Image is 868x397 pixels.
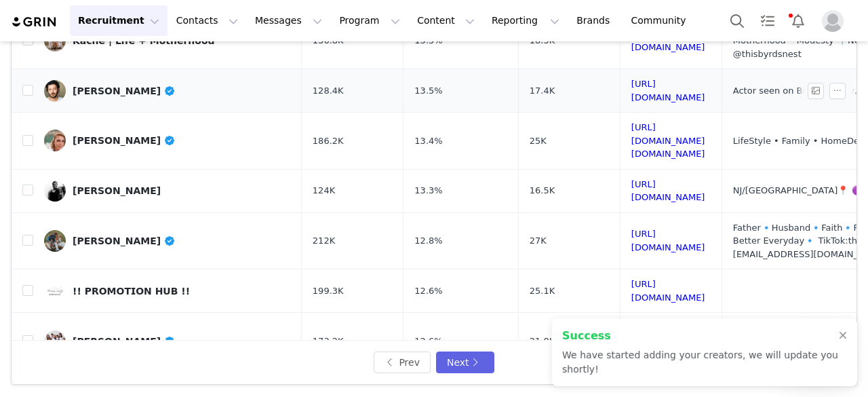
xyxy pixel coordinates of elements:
[822,10,844,32] img: placeholder-profile.jpg
[414,335,442,348] span: 12.6%
[414,84,442,98] span: 13.5%
[44,280,66,302] img: v2
[44,230,291,252] a: [PERSON_NAME]
[44,130,291,151] a: [PERSON_NAME]
[313,234,335,248] span: 212K
[44,330,291,352] a: [PERSON_NAME]
[530,234,547,248] span: 27K
[313,134,344,148] span: 186.2K
[623,5,701,36] a: Community
[631,279,705,303] a: [URL][DOMAIN_NAME]
[436,352,494,373] button: Next
[44,180,291,202] a: [PERSON_NAME]
[44,330,66,352] img: v2
[44,230,66,252] img: v2
[409,5,483,36] button: Content
[631,122,705,159] a: [URL][DOMAIN_NAME][DOMAIN_NAME]
[313,335,344,348] span: 173.2K
[814,10,857,32] button: Profile
[44,80,66,102] img: v2
[44,180,66,202] img: v2
[414,184,442,197] span: 13.3%
[374,352,431,373] button: Prev
[484,5,568,36] button: Reporting
[313,284,344,298] span: 199.3K
[631,229,705,252] a: [URL][DOMAIN_NAME]
[631,79,705,102] a: [URL][DOMAIN_NAME]
[631,179,705,203] a: [URL][DOMAIN_NAME]
[414,284,442,298] span: 12.6%
[753,5,783,36] a: Tasks
[530,84,555,98] span: 17.4K
[568,5,622,36] a: Brands
[530,335,555,348] span: 21.8K
[70,5,167,36] button: Recruitment
[44,280,291,302] a: !! 𝗣𝗥𝗢𝗠𝗢𝗧𝗜𝗢𝗡 𝗛𝗨𝗕 !!
[414,134,442,148] span: 13.4%
[414,234,442,248] span: 12.8%
[73,86,176,96] div: [PERSON_NAME]
[530,134,547,148] span: 25K
[331,5,408,36] button: Program
[73,135,176,146] div: [PERSON_NAME]
[73,235,176,246] div: [PERSON_NAME]
[168,5,246,36] button: Contacts
[562,328,838,344] h2: Success
[247,5,330,36] button: Messages
[11,16,58,29] img: grin logo
[722,5,752,36] button: Search
[44,80,291,102] a: [PERSON_NAME]
[562,348,838,377] p: We have started adding your creators, we will update you shortly!
[631,29,705,52] a: [URL][DOMAIN_NAME]
[313,184,335,197] span: 124K
[530,284,555,298] span: 25.1K
[73,336,176,347] div: [PERSON_NAME]
[73,185,161,196] div: [PERSON_NAME]
[73,286,190,297] div: !! 𝗣𝗥𝗢𝗠𝗢𝗧𝗜𝗢𝗡 𝗛𝗨𝗕 !!
[783,5,813,36] button: Notifications
[44,130,66,151] img: v2
[313,84,344,98] span: 128.4K
[530,184,555,197] span: 16.5K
